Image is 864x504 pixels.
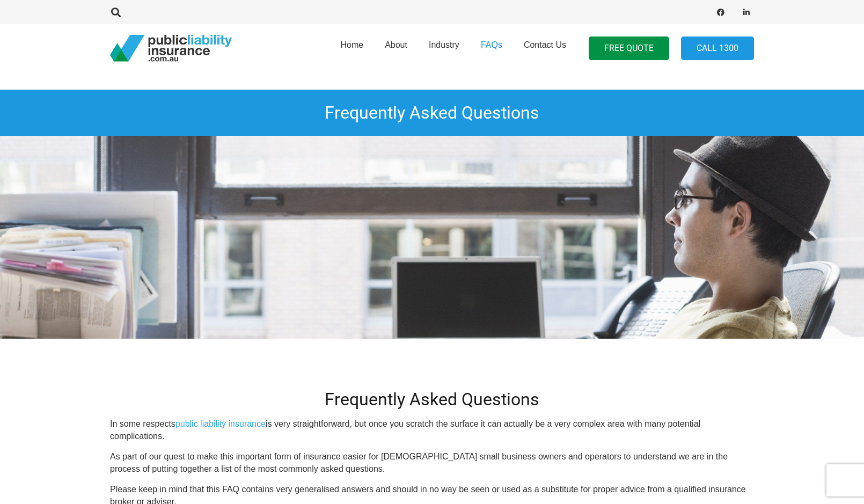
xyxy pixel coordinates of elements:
span: Contact Us [524,40,566,49]
a: public liability insurance [175,419,266,428]
span: About [385,40,407,49]
span: FAQs [481,40,502,49]
a: Industry [418,21,470,76]
p: As part of our quest to make this important form of insurance easier for [DEMOGRAPHIC_DATA] small... [110,451,754,475]
a: Facebook [713,5,728,20]
a: Search [105,8,127,17]
a: Home [330,21,374,76]
a: Call 1300 [681,36,754,61]
span: Industry [429,40,459,49]
span: Home [340,40,363,49]
a: FREE QUOTE [589,36,669,61]
h2: Frequently Asked Questions [110,389,754,410]
a: LinkedIn [739,5,754,20]
p: In some respects is very straightforward, but once you scratch the surface it can actually be a v... [110,418,754,442]
a: About [374,21,418,76]
a: Contact Us [513,21,577,76]
a: pli_logotransparent [110,35,232,62]
a: FAQs [470,21,513,76]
